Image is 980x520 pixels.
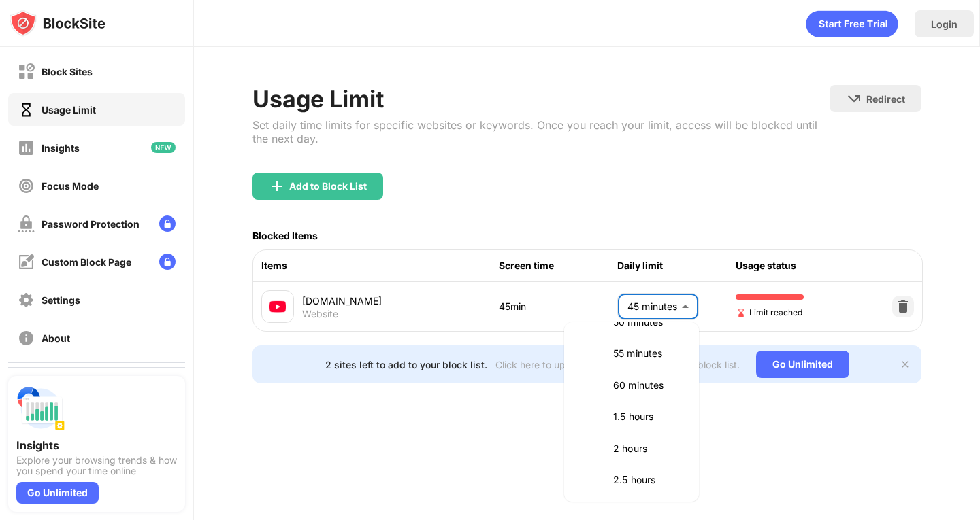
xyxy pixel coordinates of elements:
[613,315,683,330] p: 50 minutes
[613,378,683,393] p: 60 minutes
[613,409,683,424] p: 1.5 hours
[613,441,683,456] p: 2 hours
[613,472,683,487] p: 2.5 hours
[613,346,683,361] p: 55 minutes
